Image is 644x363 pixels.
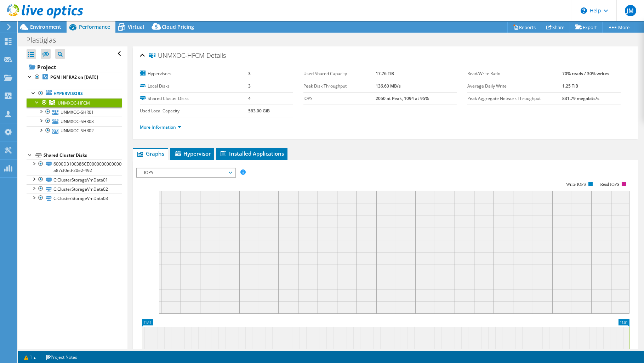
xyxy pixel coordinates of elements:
text: Write IOPS [566,182,586,187]
span: Graphs [136,150,164,157]
span: Cloud Pricing [162,23,194,30]
span: Virtual [128,23,144,30]
a: UNMXOC-SHR02 [27,126,122,135]
a: C:ClusterStorageVmData03 [27,194,122,203]
label: Peak Disk Throughput [303,83,375,90]
label: Peak Aggregate Network Throughput [467,95,562,102]
b: 136.60 MB/s [376,83,401,89]
span: IOPS [141,168,232,177]
svg: \n [581,7,587,14]
a: PGM INFRA2 on [DATE] [27,73,122,82]
b: PGM INFRA2 on [DATE] [50,74,98,80]
span: Installed Applications [220,150,284,157]
b: 1.25 TiB [562,83,578,89]
a: Project [27,61,122,73]
a: More Information [140,124,181,130]
label: Used Shared Capacity [303,70,375,77]
a: UNMXOC-SHR03 [27,117,122,126]
a: C:ClusterStorageVmData01 [27,175,122,184]
label: IOPS [303,95,375,102]
a: More [602,22,635,33]
text: Read IOPS [600,182,619,187]
a: Export [570,22,603,33]
b: 563.00 GiB [248,108,270,114]
a: UNMXOC-SHR01 [27,107,122,117]
label: Hypervisors [140,70,248,77]
a: Share [541,22,570,33]
h1: Plastiglas [23,36,67,44]
b: 70% reads / 30% writes [562,71,609,77]
b: 4 [248,95,251,101]
a: Hypervisors [27,89,122,98]
label: Local Disks [140,83,248,90]
b: 17.76 TiB [376,71,394,77]
a: Reports [507,22,541,33]
label: Read/Write Ratio [467,70,562,77]
b: 2050 at Peak, 1094 at 95% [376,95,429,101]
label: Average Daily Write [467,83,562,90]
span: Performance [79,23,110,30]
a: C:ClusterStorageVmData02 [27,184,122,194]
b: 831.79 megabits/s [562,95,599,101]
div: Shared Cluster Disks [44,151,122,160]
span: Environment [30,23,61,30]
span: UNMXOC-HFCM [58,100,90,106]
span: UNMXOC-HFCM [149,52,205,59]
label: Shared Cluster Disks [140,95,248,102]
a: UNMXOC-HFCM [27,98,122,107]
b: 3 [248,83,251,89]
a: 1 [19,353,41,362]
span: Hypervisor [174,150,211,157]
a: Project Notes [41,353,82,362]
a: 6000D3100386CE000000000000000006-a87cf0ed-20e2-492 [27,160,122,175]
b: 3 [248,71,251,77]
label: Used Local Capacity [140,107,248,115]
span: JM [625,5,636,16]
span: Details [206,51,226,60]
